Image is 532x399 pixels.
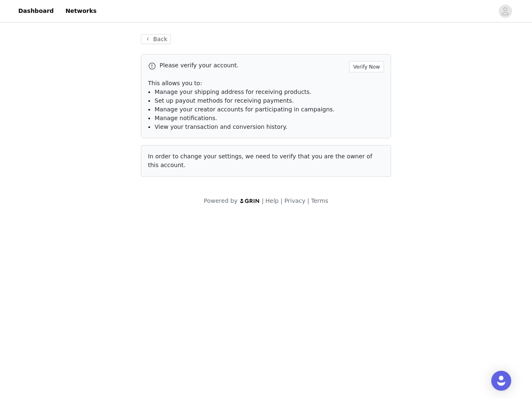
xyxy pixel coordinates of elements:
[155,123,287,130] span: View your transaction and conversion history.
[311,197,328,204] a: Terms
[141,34,171,44] button: Back
[13,2,59,20] a: Dashboard
[266,197,279,204] a: Help
[239,198,260,204] img: logo
[155,97,294,104] span: Set up payout methods for receiving payments.
[491,371,511,391] div: Open Intercom Messenger
[160,61,346,70] p: Please verify your account.
[284,197,305,204] a: Privacy
[349,61,384,72] button: Verify Now
[307,197,309,204] span: |
[281,197,283,204] span: |
[204,197,237,204] span: Powered by
[501,5,509,18] div: avatar
[155,89,311,95] span: Manage your shipping address for receiving products.
[155,106,335,113] span: Manage your creator accounts for participating in campaigns.
[262,197,264,204] span: |
[148,79,384,88] p: This allows you to:
[148,153,372,168] span: In order to change your settings, we need to verify that you are the owner of this account.
[60,2,101,20] a: Networks
[155,115,217,121] span: Manage notifications.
